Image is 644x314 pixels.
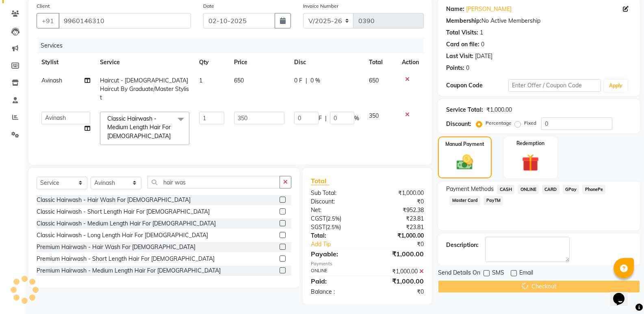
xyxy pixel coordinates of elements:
[475,52,492,61] div: [DATE]
[305,197,367,206] div: Discount:
[305,189,367,197] div: Sub Total:
[446,185,494,193] span: Payment Methods
[100,77,189,101] span: Haircut - [DEMOGRAPHIC_DATA] Haircut By Graduate/Master Stylist
[305,206,367,214] div: Net:
[203,2,214,10] label: Date
[367,223,430,232] div: ₹23.81
[378,240,430,249] div: ₹0
[37,38,430,53] div: Services
[229,53,289,71] th: Price
[310,76,320,85] span: 0 %
[480,28,483,37] div: 1
[519,269,533,279] span: Email
[438,269,480,279] span: Send Details On
[486,106,512,114] div: ₹1,000.00
[610,282,636,306] iframe: chat widget
[367,276,430,286] div: ₹1,000.00
[311,260,424,267] div: Payments
[234,77,244,84] span: 650
[397,53,424,71] th: Action
[364,53,397,71] th: Total
[305,288,367,296] div: Balance :
[466,64,469,72] div: 0
[289,53,364,71] th: Disc
[37,208,210,216] div: Classic Hairwash - Short Length Hair For [DEMOGRAPHIC_DATA]
[367,206,430,214] div: ₹952.38
[59,13,191,28] input: Search by Name/Mobile/Email/Code
[367,267,430,276] div: ₹1,000.00
[446,64,464,72] div: Points:
[524,119,536,127] label: Fixed
[354,114,359,123] span: %
[37,2,50,10] label: Client
[481,40,484,49] div: 0
[446,52,473,61] div: Last Visit:
[492,269,504,279] span: SMS
[41,77,62,84] span: Avinash
[516,140,544,147] label: Redemption
[306,76,307,85] span: |
[305,267,367,276] div: ONLINE
[446,40,479,49] div: Card on file:
[446,120,471,128] div: Discount:
[451,153,478,172] img: _cash.svg
[37,243,195,251] div: Premium Hairwash - Hair Wash For [DEMOGRAPHIC_DATA]
[37,53,95,71] th: Stylist
[107,115,171,140] span: Classic Hairwash - Medium Length Hair For [DEMOGRAPHIC_DATA]
[199,77,202,84] span: 1
[466,5,512,13] a: [PERSON_NAME]
[37,219,216,228] div: Classic Hairwash - Medium Length Hair For [DEMOGRAPHIC_DATA]
[311,223,325,231] span: SGST
[305,214,367,223] div: ( )
[446,17,481,25] div: Membership:
[37,196,191,204] div: Classic Hairwash - Hair Wash For [DEMOGRAPHIC_DATA]
[305,223,367,232] div: ( )
[446,5,464,13] div: Name:
[367,288,430,296] div: ₹0
[486,119,512,127] label: Percentage
[37,13,59,28] button: +91
[303,2,338,10] label: Invoice Number
[445,141,484,148] label: Manual Payment
[305,240,378,249] a: Add Tip
[484,196,503,205] span: PayTM
[325,114,327,123] span: |
[327,215,340,222] span: 2.5%
[367,197,430,206] div: ₹0
[294,76,302,85] span: 0 F
[508,79,601,92] input: Enter Offer / Coupon Code
[446,28,478,37] div: Total Visits:
[171,132,174,140] a: x
[37,266,221,275] div: Premium Hairwash - Medium Length Hair For [DEMOGRAPHIC_DATA]
[147,176,280,188] input: Search or Scan
[305,249,367,259] div: Payable:
[367,214,430,223] div: ₹23.81
[194,53,229,71] th: Qty
[446,241,479,249] div: Description:
[37,231,208,240] div: Classic Hairwash - Long Length Hair For [DEMOGRAPHIC_DATA]
[37,255,215,263] div: Premium Hairwash - Short Length Hair For [DEMOGRAPHIC_DATA]
[604,80,627,92] button: Apply
[327,224,339,230] span: 2.5%
[305,276,367,286] div: Paid:
[367,189,430,197] div: ₹1,000.00
[95,53,194,71] th: Service
[542,185,559,194] span: CARD
[311,215,326,222] span: CGST
[369,77,379,84] span: 650
[367,232,430,240] div: ₹1,000.00
[446,17,632,25] div: No Active Membership
[518,185,539,194] span: ONLINE
[446,106,483,114] div: Service Total:
[305,232,367,240] div: Total:
[563,185,579,194] span: GPay
[311,177,330,185] span: Total
[516,152,544,173] img: _gift.svg
[446,81,508,90] div: Coupon Code
[497,185,514,194] span: CASH
[449,196,480,205] span: Master Card
[369,112,379,119] span: 350
[367,249,430,259] div: ₹1,000.00
[319,114,322,123] span: F
[582,185,605,194] span: PhonePe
